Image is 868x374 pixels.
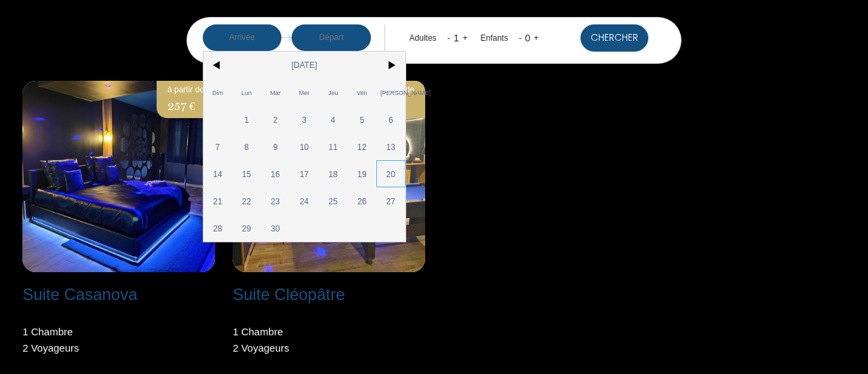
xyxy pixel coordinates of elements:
[233,286,344,303] h2: Suite Cléopâtre
[292,24,371,51] input: Départ
[376,106,406,133] span: 6
[376,160,406,187] span: 20
[519,33,521,43] a: -
[462,33,468,43] a: +
[290,133,319,160] span: 10
[376,79,406,106] span: [PERSON_NAME]
[319,106,348,133] span: 4
[480,32,513,45] div: Enfants
[261,79,290,106] span: Mar
[319,79,348,106] span: Jeu
[290,160,319,187] span: 17
[290,187,319,214] span: 24
[261,160,290,187] span: 16
[261,214,290,242] span: 30
[203,24,282,51] input: Arrivée
[261,106,290,133] span: 2
[319,133,348,160] span: 11
[261,133,290,160] span: 9
[319,160,348,187] span: 18
[347,79,376,106] span: Ven
[261,187,290,214] span: 23
[203,187,233,214] span: 21
[232,106,261,133] span: 1
[74,342,79,354] span: s
[203,133,233,160] span: 7
[203,52,233,79] span: <
[22,81,215,272] img: rental-image
[284,342,290,354] span: s
[347,160,376,187] span: 19
[448,33,450,43] a: -
[232,133,261,160] span: 8
[233,340,289,356] p: 2 Voyageur
[203,214,233,242] span: 28
[203,160,233,187] span: 14
[22,324,79,340] p: 1 Chambre
[167,83,204,96] p: à partir de
[521,27,534,49] div: 0
[319,187,348,214] span: 25
[290,79,319,106] span: Mer
[290,106,319,133] span: 3
[232,214,261,242] span: 29
[376,133,406,160] span: 13
[232,52,376,79] span: [DATE]
[534,33,539,43] a: +
[281,33,292,43] img: guests
[203,79,233,106] span: Dim
[347,187,376,214] span: 26
[232,160,261,187] span: 15
[580,24,648,52] button: Chercher
[232,187,261,214] span: 22
[233,324,289,340] p: 1 Chambre
[376,52,406,79] span: >
[167,96,204,115] p: 257 €
[347,106,376,133] span: 5
[376,187,406,214] span: 27
[347,133,376,160] span: 12
[232,79,261,106] span: Lun
[22,286,137,303] h2: Suite Casanova
[410,32,441,45] div: Adultes
[22,340,79,356] p: 2 Voyageur
[450,27,462,49] div: 1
